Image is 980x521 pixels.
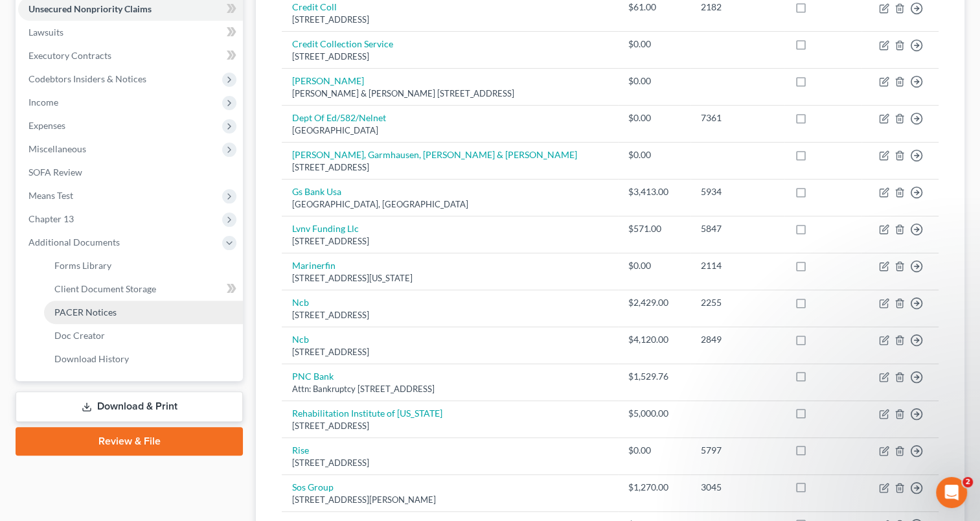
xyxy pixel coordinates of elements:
a: Download History [44,347,243,371]
button: Gif picker [41,422,51,432]
button: go back [8,5,33,30]
div: Hi [PERSON_NAME]! I just looked in the [PERSON_NAME] case on A/B and I am not seeing anything cut... [21,240,202,303]
div: example [PERSON_NAME] business interests [47,181,249,222]
button: Home [226,5,251,30]
button: Emoji picker [20,422,30,432]
div: [DATE] [10,45,249,62]
div: 5934 [701,185,774,198]
span: Means Test [28,190,73,201]
div: 2849 [701,333,774,346]
div: Attn: Bankruptcy [STREET_ADDRESS] [292,383,607,395]
span: 2 [963,477,973,487]
div: example [PERSON_NAME] business interests [57,189,238,214]
div: $2,429.00 [628,296,680,309]
span: Unsecured Nonpriority Claims [28,3,152,14]
div: [STREET_ADDRESS] [292,14,607,26]
div: $3,413.00 [628,185,680,198]
div: [GEOGRAPHIC_DATA], [GEOGRAPHIC_DATA] [292,198,607,211]
div: $61.00 [628,1,680,14]
span: Forms Library [54,260,111,271]
a: Dept Of Ed/582/Nelnet [292,112,386,123]
div: [STREET_ADDRESS] [292,346,607,358]
div: [STREET_ADDRESS][PERSON_NAME] [292,494,607,506]
button: Upload attachment [62,422,72,432]
div: $0.00 [628,259,680,272]
img: Profile image for James [37,7,58,28]
div: $5,000.00 [628,407,680,420]
div: Hi [PERSON_NAME]! I appreciate your patience with this. It looks like the dynamic form update for... [21,386,202,487]
h1: [PERSON_NAME] [63,6,147,16]
div: [STREET_ADDRESS] [292,51,607,63]
a: Lawsuits [18,21,243,44]
p: Active 45m ago [63,16,129,29]
div: $1,270.00 [628,481,680,494]
a: Download & Print [16,391,243,422]
div: 7361 [701,111,774,124]
span: Doc Creator [54,330,105,341]
div: $4,120.00 [628,333,680,346]
div: Number 19 [177,321,249,350]
div: Thank you. Any way we can have the text wrap on A/B while we wait for this fix? It is cutting off... [57,121,238,172]
a: Marinerfin [292,260,336,271]
div: Thank you. Any way we can have the text wrap on A/B while we wait for this fix? It is cutting off... [47,113,249,179]
div: 5847 [701,222,774,235]
div: 3045 [701,481,774,494]
a: Executory Contracts [18,44,243,67]
div: $0.00 [628,38,680,51]
a: [PERSON_NAME], Garmhausen, [PERSON_NAME] & [PERSON_NAME] [292,149,577,160]
span: Additional Documents [28,237,120,248]
a: Client Document Storage [44,277,243,301]
a: [PERSON_NAME] [292,75,364,86]
a: PNC Bank [292,371,334,382]
div: Courtney says… [10,181,249,232]
div: Katie says… [10,62,249,113]
span: Executory Contracts [28,50,111,61]
span: Lawsuits [28,27,63,38]
div: Courtney says… [10,113,249,181]
div: SOFA is dynamic now. A/B should be done this week. [21,70,202,95]
div: [PERSON_NAME] & [PERSON_NAME] [STREET_ADDRESS] [292,87,607,100]
a: Rehabilitation Institute of [US_STATE] [292,408,442,419]
span: Download History [54,353,129,364]
div: $571.00 [628,222,680,235]
div: [GEOGRAPHIC_DATA] [292,124,607,137]
a: SOFA Review [18,161,243,184]
a: Sos Group [292,481,334,492]
a: Gs Bank Usa [292,186,341,197]
div: 5797 [701,444,774,457]
div: $1,529.76 [628,370,680,383]
a: Rise [292,445,309,456]
div: James says… [10,232,249,321]
textarea: Message… [11,395,248,417]
div: $0.00 [628,148,680,161]
div: [STREET_ADDRESS] [292,235,607,248]
div: Hi [PERSON_NAME]! I appreciate your patience with this. It looks like the dynamic form update for... [10,378,212,495]
div: Courtney says… [10,321,249,360]
span: SOFA Review [28,167,82,178]
a: Review & File [16,427,243,456]
div: SOFA is dynamic now. A/B should be done this week. [10,62,212,103]
div: 2182 [701,1,774,14]
div: 2114 [701,259,774,272]
a: Credit Collection Service [292,38,393,49]
span: Client Document Storage [54,283,156,294]
div: [STREET_ADDRESS] [292,457,607,469]
span: Chapter 13 [28,213,74,224]
div: $0.00 [628,444,680,457]
div: Number 19 [187,329,238,342]
span: Expenses [28,120,65,131]
div: [STREET_ADDRESS] [292,309,607,321]
div: $0.00 [628,75,680,87]
div: $0.00 [628,111,680,124]
a: Credit Coll [292,1,337,12]
span: Codebtors Insiders & Notices [28,73,146,84]
iframe: Intercom live chat [936,477,967,508]
a: PACER Notices [44,301,243,324]
a: Ncb [292,334,309,345]
span: Miscellaneous [28,143,86,154]
span: PACER Notices [54,307,117,318]
div: [STREET_ADDRESS] [292,420,607,432]
div: Hi [PERSON_NAME]! I just looked in the [PERSON_NAME] case on A/B and I am not seeing anything cut... [10,232,212,311]
a: Doc Creator [44,324,243,347]
div: [DATE] [10,360,249,378]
